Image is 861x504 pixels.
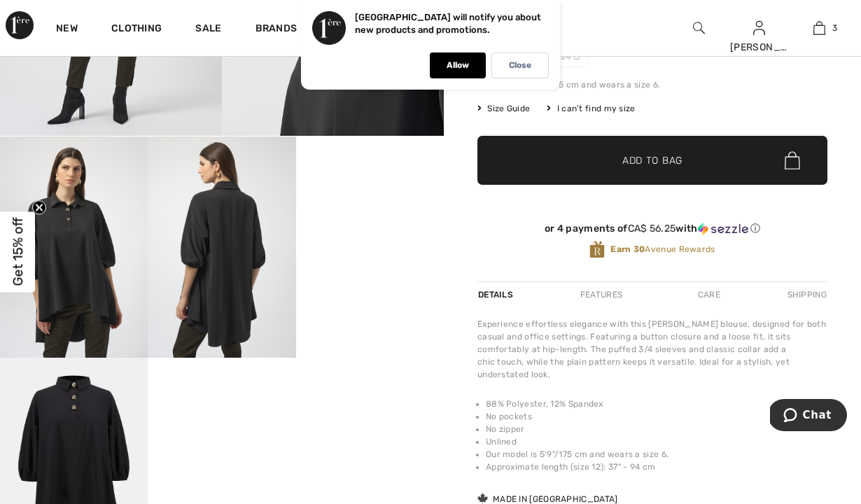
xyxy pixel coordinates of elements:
img: Avenue Rewards [589,240,605,259]
img: Bag.svg [785,151,800,169]
iframe: Opens a widget where you can chat to one of our agents [770,399,847,434]
span: Add to Bag [622,153,682,168]
img: 1ère Avenue [6,11,34,39]
div: Shipping [784,282,827,307]
li: No pockets [486,410,827,423]
span: Size Guide [477,102,530,115]
span: Get 15% off [10,218,26,286]
img: My Info [753,20,765,36]
div: Details [477,282,517,307]
div: Our model is 5'9"/175 cm and wears a size 6. [477,78,827,91]
li: Unlined [486,435,827,448]
li: 88% Polyester, 12% Spandex [486,398,827,410]
a: 3 [790,20,849,36]
span: CA$ 56.25 [628,223,676,234]
a: New [56,22,78,37]
a: Sale [195,22,221,37]
img: Sezzle [698,223,748,235]
button: Close teaser [32,201,46,215]
img: My Bag [813,20,825,36]
span: 3 [832,22,837,34]
p: [GEOGRAPHIC_DATA] will notify you about new products and promotions. [355,12,541,35]
div: Experience effortless elegance with this [PERSON_NAME] blouse, designed for both casual and offic... [477,318,827,381]
li: Approximate length (size 12): 37" - 94 cm [486,461,827,473]
img: Loose Fit Puff Sleeve Blouse Style 254066. 4 [148,136,295,358]
li: No zipper [486,423,827,435]
img: search the website [693,20,705,36]
span: 24 [553,46,588,67]
div: Features [568,282,634,307]
div: [PERSON_NAME] [730,40,789,55]
div: or 4 payments ofCA$ 56.25withSezzle Click to learn more about Sezzle [477,223,827,240]
div: or 4 payments of with [477,223,827,235]
p: Close [509,60,531,71]
button: Add to Bag [477,136,827,185]
a: Sign In [753,21,765,34]
strong: Earn 30 [610,244,645,254]
div: I can't find my size [547,102,635,115]
p: Allow [447,60,469,71]
a: Brands [255,22,297,37]
div: Care [686,282,732,307]
video: Your browser does not support the video tag. [296,136,444,211]
a: Clothing [111,22,162,37]
li: Our model is 5'9"/175 cm and wears a size 6. [486,448,827,461]
span: Avenue Rewards [610,243,715,255]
